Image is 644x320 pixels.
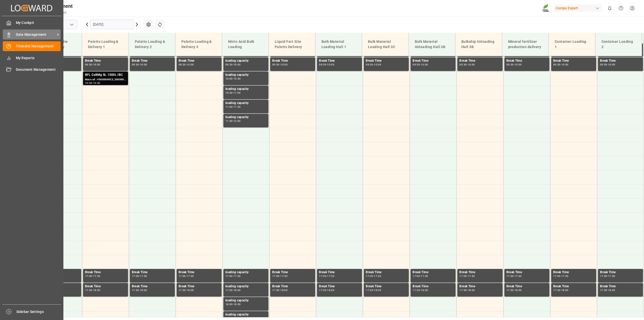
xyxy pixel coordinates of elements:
[327,289,334,291] div: 18:00
[132,63,139,66] div: 09:30
[319,275,326,277] div: 17:00
[560,275,561,277] div: -
[90,20,134,29] input: DD.MM.YYYY
[513,289,514,291] div: -
[366,58,407,63] div: Break Time
[179,58,220,63] div: Break Time
[132,58,173,63] div: Break Time
[3,53,61,63] a: My Reports
[233,92,241,94] div: 11:00
[459,37,498,52] div: Bulkship Unloading Hall 3B
[16,32,56,37] span: Data Management
[468,63,475,66] div: 10:00
[187,63,194,66] div: 10:00
[560,63,561,66] div: -
[85,73,126,78] div: BFL CaBMg SL 1000L IBC
[421,289,428,291] div: 18:00
[85,289,92,291] div: 17:30
[506,289,514,291] div: 17:30
[553,63,560,66] div: 09:30
[554,5,602,12] div: Compo Expert
[225,303,233,305] div: 18:00
[413,284,454,289] div: Break Time
[468,289,475,291] div: 18:00
[272,289,279,291] div: 17:30
[542,4,550,13] img: Screenshot%202023-09-29%20at%2010.02.21.png_1712312052.png
[179,284,220,289] div: Break Time
[279,289,280,291] div: -
[608,289,615,291] div: 18:00
[233,120,241,122] div: 12:00
[319,289,326,291] div: 17:30
[225,298,266,303] div: loading capacity
[93,82,100,84] div: 10:30
[226,37,265,52] div: Nitric Acid Bulk Loading
[600,275,607,277] div: 17:00
[366,284,407,289] div: Break Time
[561,275,569,277] div: 17:30
[607,63,608,66] div: -
[93,289,100,291] div: 18:00
[92,63,93,66] div: -
[92,275,93,277] div: -
[319,58,360,63] div: Break Time
[132,270,173,275] div: Break Time
[459,284,500,289] div: Break Time
[468,275,475,277] div: 17:30
[607,275,608,277] div: -
[140,275,147,277] div: 17:30
[139,63,140,66] div: -
[553,37,591,52] div: Container Loading 1
[459,289,467,291] div: 17:30
[139,289,140,291] div: -
[92,82,93,84] div: -
[139,275,140,277] div: -
[225,120,233,122] div: 11:30
[366,270,407,275] div: Break Time
[599,37,638,52] div: Container Loading 2
[506,270,547,275] div: Break Time
[233,289,233,291] div: -
[506,284,547,289] div: Break Time
[560,289,561,291] div: -
[225,312,266,317] div: loading capacity
[85,63,92,66] div: 09:30
[272,284,313,289] div: Break Time
[132,289,139,291] div: 17:30
[421,63,428,66] div: 10:00
[225,78,233,80] div: 10:00
[85,58,126,63] div: Break Time
[16,55,61,61] span: My Reports
[225,115,266,120] div: loading capacity
[233,303,233,305] div: -
[514,289,522,291] div: 18:00
[506,58,547,63] div: Break Time
[272,58,313,63] div: Break Time
[140,289,147,291] div: 18:00
[506,37,545,52] div: Mineral fertilizer production delivery
[600,270,641,275] div: Break Time
[16,309,61,314] span: Sidebar Settings
[233,78,233,80] div: -
[326,289,327,291] div: -
[93,275,100,277] div: 17:30
[374,275,381,277] div: 17:30
[3,41,61,51] a: Timeslot Management
[615,3,627,14] button: Help Center
[233,92,233,94] div: -
[373,63,374,66] div: -
[233,106,241,108] div: 11:30
[272,270,313,275] div: Break Time
[225,58,266,63] div: loading capacity
[366,63,373,66] div: 09:30
[16,20,61,25] span: My Cockpit
[85,284,126,289] div: Break Time
[225,317,233,319] div: 18:30
[225,101,266,106] div: loading capacity
[179,289,186,291] div: 17:30
[467,289,467,291] div: -
[225,289,233,291] div: 17:30
[553,284,594,289] div: Break Time
[179,270,220,275] div: Break Time
[327,275,334,277] div: 17:30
